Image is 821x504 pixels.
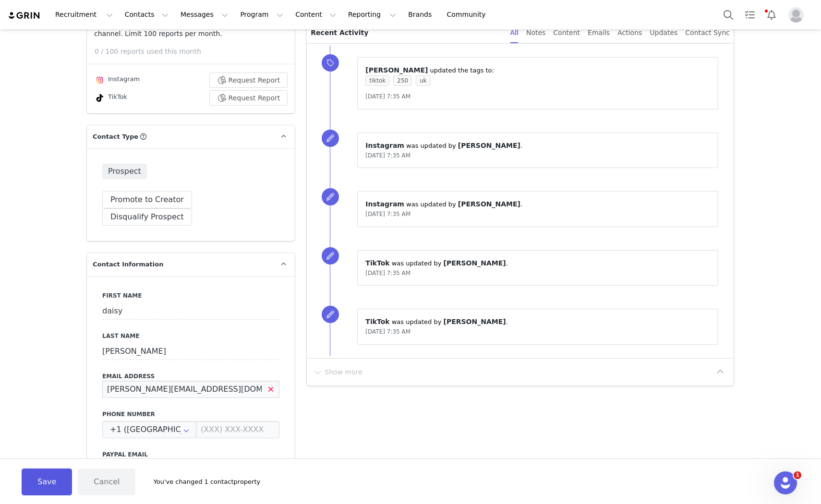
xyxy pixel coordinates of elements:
a: Community [441,4,496,25]
span: [DATE] 7:35 AM [365,270,410,276]
span: [DATE] 7:35 AM [365,152,410,159]
span: [PERSON_NAME] [458,200,520,208]
button: Messages [175,4,234,25]
a: Brands [402,4,440,25]
input: Country [102,421,196,438]
div: Notes [526,22,545,44]
p: ⁨ ⁩ was updated by ⁨ ⁩. [365,199,710,209]
p: 0 / 100 reports used this month [95,47,295,57]
div: You've changed 1 contact [141,477,260,487]
span: [PERSON_NAME] [444,259,506,267]
span: TikTok [365,318,389,325]
div: United States [102,421,196,438]
button: Disqualify Prospect [102,208,192,226]
span: [DATE] 7:35 AM [365,328,410,335]
span: Prospect [102,164,147,179]
span: Instagram [365,200,404,208]
input: (XXX) XXX-XXXX [196,421,279,438]
span: uk [416,75,431,86]
div: Updates [650,22,677,44]
img: grin logo [8,11,41,20]
button: Request Report [209,90,288,106]
div: Instagram [94,74,140,86]
body: Rich Text Area. Press ALT-0 for help. [8,8,394,18]
p: ⁨ ⁩ was updated by ⁨ ⁩. [365,258,710,268]
span: TikTok [365,259,389,267]
label: First Name [102,291,279,300]
button: Notifications [761,4,782,25]
button: Program [234,4,289,25]
button: Request Report [209,72,288,88]
span: 1 [794,471,801,479]
p: ⁨ ⁩ updated the tags to: [365,65,710,75]
span: 250 [393,75,412,86]
button: Profile [783,7,813,23]
button: Show more [313,364,363,380]
span: [PERSON_NAME] [444,318,506,325]
img: placeholder-profile.jpg [788,7,804,23]
label: Email Address [102,372,279,381]
img: instagram.svg [96,76,104,84]
span: tiktok [365,75,389,86]
button: Cancel [78,468,135,495]
button: Recruitment [49,4,119,25]
p: ⁨ ⁩ was updated by ⁨ ⁩. [365,141,710,151]
div: Content [553,22,580,44]
button: Save [22,468,72,495]
label: Phone Number [102,410,279,419]
div: All [510,22,519,44]
a: Tasks [739,4,761,25]
input: Email Address [102,381,279,398]
button: Contacts [119,4,174,25]
div: Actions [617,22,642,44]
span: Instagram [365,142,404,149]
label: Last Name [102,332,279,340]
span: [DATE] 7:35 AM [365,211,410,217]
button: Promote to Creator [102,191,192,208]
span: [PERSON_NAME] [365,66,428,74]
button: Content [290,4,342,25]
label: Paypal Email [102,450,279,459]
p: ⁨ ⁩ was updated by ⁨ ⁩. [365,317,710,327]
button: Reporting [342,4,402,25]
div: TikTok [94,92,127,104]
span: Contact Type [93,132,138,142]
button: Search [718,4,739,25]
span: property [234,477,261,487]
div: Contact Sync [685,22,730,44]
p: Recent Activity [311,22,502,43]
div: Emails [588,22,610,44]
iframe: Intercom live chat [774,471,797,494]
span: [DATE] 7:35 AM [365,93,410,100]
span: Contact Information [93,260,163,269]
span: [PERSON_NAME] [458,142,520,149]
